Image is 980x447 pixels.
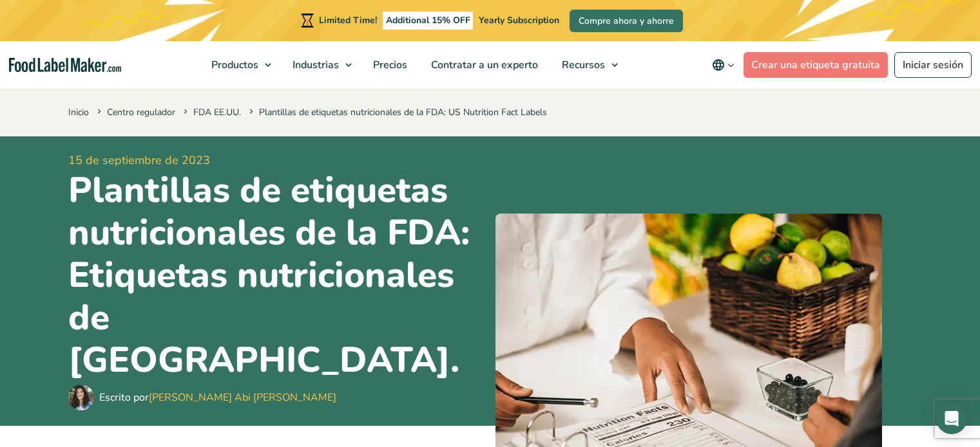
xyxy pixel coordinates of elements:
[419,41,547,89] a: Contratar a un experto
[200,41,278,89] a: Productos
[558,58,606,72] span: Recursos
[369,58,408,72] span: Precios
[936,403,967,434] div: Open Intercom Messenger
[479,14,559,26] span: Yearly Subscription
[894,52,972,78] a: Iniciar sesión
[193,106,241,118] a: FDA EE.UU.
[68,169,485,381] h1: Plantillas de etiquetas nutricionales de la FDA: Etiquetas nutricionales de [GEOGRAPHIC_DATA].
[281,41,358,89] a: Industrias
[289,58,340,72] span: Industrias
[247,106,547,118] span: Plantillas de etiquetas nutricionales de la FDA: US Nutrition Fact Labels
[68,106,89,118] a: Inicio
[319,14,377,26] span: Limited Time!
[744,52,888,78] a: Crear una etiqueta gratuita
[68,385,94,410] img: Maria Abi Hanna - Etiquetadora de alimentos
[99,390,336,405] div: Escrito por
[207,58,260,72] span: Productos
[570,10,683,32] a: Compre ahora y ahorre
[361,41,416,89] a: Precios
[427,58,539,72] span: Contratar a un experto
[383,12,474,30] span: Additional 15% OFF
[107,106,175,118] a: Centro regulador
[68,152,485,169] span: 15 de septiembre de 2023
[550,41,624,89] a: Recursos
[149,390,336,405] a: [PERSON_NAME] Abi [PERSON_NAME]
